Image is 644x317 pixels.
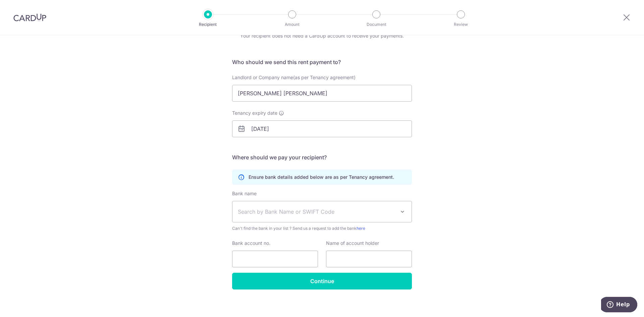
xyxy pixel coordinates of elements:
[232,273,412,289] input: Continue
[352,21,401,28] p: Document
[232,74,356,80] span: Landlord or Company name(as per Tenancy agreement)
[267,21,317,28] p: Amount
[238,208,395,216] span: Search by Bank Name or SWIFT Code
[15,5,29,11] span: Help
[232,120,412,137] input: DD/MM/YYYY
[249,174,394,180] p: Ensure bank details added below are as per Tenancy agreement.
[232,225,412,232] span: Can't find the bank in your list ? Send us a request to add the bank
[232,153,412,161] h5: Where should we pay your recipient?
[232,58,412,66] h5: Who should we send this rent payment to?
[326,240,379,247] label: Name of account holder
[601,297,637,314] iframe: Opens a widget where you can find more information
[232,33,412,39] div: Your recipient does not need a CardUp account to receive your payments.
[232,110,277,116] span: Tenancy expiry date
[232,240,270,247] label: Bank account no.
[232,190,257,197] label: Bank name
[357,226,365,231] a: here
[436,21,486,28] p: Review
[13,13,46,21] img: CardUp
[183,21,233,28] p: Recipient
